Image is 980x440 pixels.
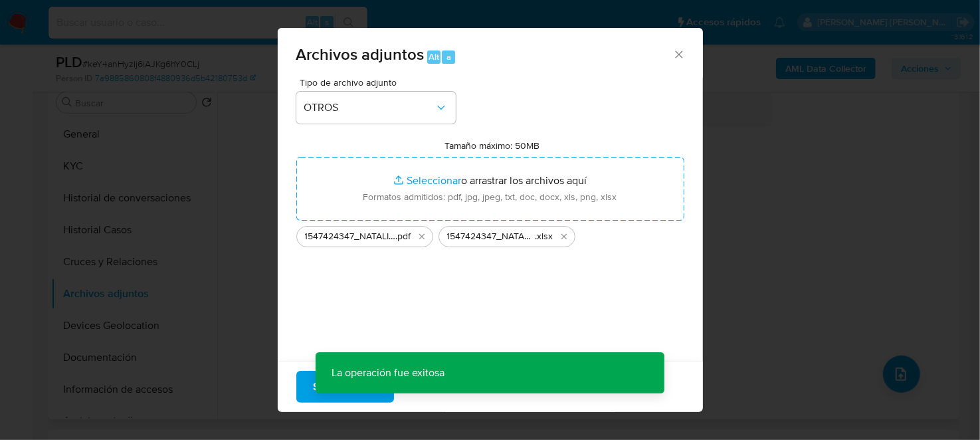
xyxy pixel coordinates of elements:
ul: Archivos seleccionados [296,221,684,247]
span: a [446,51,451,63]
span: OTROS [304,101,435,114]
span: 1547424347_NATALIA [PERSON_NAME] MENDOZA_SEP2025 [447,230,536,243]
span: 1547424347_NATALIA [PERSON_NAME] MENDOZA_SEP2025 [305,230,396,243]
button: Cerrar [672,48,684,60]
span: Subir archivo [314,372,377,401]
span: Tipo de archivo adjunto [300,78,459,87]
button: OTROS [296,92,456,124]
button: Eliminar 1547424347_NATALIA MARTINEZ MENDOZA_SEP2025.pdf [414,229,430,245]
button: Subir archivo [296,371,394,403]
span: .xlsx [536,230,553,243]
label: Tamaño máximo: 50MB [444,140,539,152]
span: Archivos adjuntos [296,43,425,66]
span: .pdf [396,230,411,243]
p: La operación fue exitosa [316,352,460,393]
button: Eliminar 1547424347_NATALIA MARTINEZ MENDOZA_SEP2025.xlsx [556,229,572,245]
span: Alt [429,51,439,63]
span: Cancelar [417,372,460,401]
